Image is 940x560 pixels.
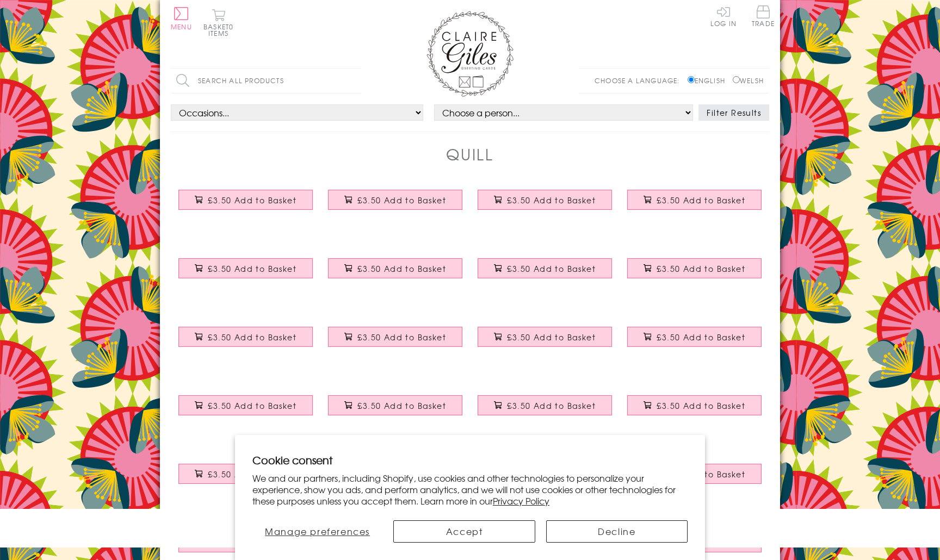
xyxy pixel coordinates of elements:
a: Wedding Card, Flowers, Will you be my Bridesmaid? £3.50 Add to Basket [470,250,620,297]
input: Welsh [733,76,740,83]
a: Wedding Card, Flowers, Will you be our Flower Girl? £3.50 Add to Basket [620,250,769,297]
a: General Card Card, Heart, Love £3.50 Add to Basket [320,250,470,297]
a: Wedding Card, Flowers, Silver Wedding Anniversary £3.50 Add to Basket [171,456,320,502]
button: £3.50 Add to Basket [478,395,613,415]
a: Religious Occassions Card, Pink Flowers, Will you be my Godmother? £3.50 Add to Basket [171,182,320,228]
button: £3.50 Add to Basket [328,327,463,347]
input: Search [350,69,361,93]
button: £3.50 Add to Basket [478,190,613,210]
button: £3.50 Add to Basket [627,190,762,210]
span: Manage preferences [265,525,370,538]
button: Decline [546,520,688,543]
button: £3.50 Add to Basket [328,190,463,210]
span: £3.50 Add to Basket [208,469,296,480]
label: Welsh [733,76,764,85]
h2: Cookie consent [252,452,688,468]
span: £3.50 Add to Basket [357,195,446,206]
a: Wedding Card, Pink Ribbon, To the Bride to Be on your Hen Do £3.50 Add to Basket [470,319,620,365]
input: Search all products [171,69,361,93]
span: £3.50 Add to Basket [357,263,446,274]
span: £3.50 Add to Basket [357,332,446,343]
span: £3.50 Add to Basket [208,263,296,274]
a: Wedding Card, Pink Flowers, On your Bridal Shower £3.50 Add to Basket [320,319,470,365]
span: £3.50 Add to Basket [657,263,745,274]
span: £3.50 Add to Basket [657,195,745,206]
button: £3.50 Add to Basket [627,258,762,278]
button: £3.50 Add to Basket [178,464,313,484]
a: Religious Occassions Card, Pink Stars, Bat Mitzvah £3.50 Add to Basket [171,250,320,297]
span: £3.50 Add to Basket [208,195,296,206]
button: Accept [393,520,535,543]
a: Log In [710,5,737,27]
a: Religious Occassions Card, Blue Circles, Thank You for being my Godfather £3.50 Add to Basket [320,182,470,228]
span: £3.50 Add to Basket [507,263,596,274]
button: £3.50 Add to Basket [178,327,313,347]
a: Privacy Policy [493,494,549,507]
span: £3.50 Add to Basket [208,400,296,411]
p: Choose a language: [595,76,685,85]
button: £3.50 Add to Basket [328,395,463,415]
span: Menu [171,22,192,32]
span: £3.50 Add to Basket [507,195,596,206]
span: £3.50 Add to Basket [208,332,296,343]
a: Trade [752,5,775,29]
button: £3.50 Add to Basket [328,258,463,278]
button: £3.50 Add to Basket [627,327,762,347]
span: £3.50 Add to Basket [507,400,596,411]
button: £3.50 Add to Basket [178,395,313,415]
a: Wedding Congratulations Card, Mum and Step Dad, Colourful Dots £3.50 Add to Basket [620,319,769,365]
h1: Quill [446,143,494,165]
p: We and our partners, including Shopify, use cookies and other technologies to personalize your ex... [252,472,688,506]
button: Manage preferences [252,520,382,543]
span: £3.50 Add to Basket [657,332,745,343]
button: £3.50 Add to Basket [178,258,313,278]
button: Menu [171,7,192,30]
a: Birthday Card, Gold Stars, Happy Birthday 65 £3.50 Add to Basket [171,387,320,434]
span: 0 items [208,22,233,38]
span: £3.50 Add to Basket [357,400,446,411]
a: Wedding Card, Grey Circles, Dad & Step Mum Congratulations on your Wedding Day £3.50 Add to Basket [171,319,320,365]
button: £3.50 Add to Basket [627,395,762,415]
span: £3.50 Add to Basket [657,400,745,411]
a: Baby Card, Sleeping Fox, Baby Boy Congratulations £3.50 Add to Basket [620,182,769,228]
a: Religious Occassions Card, Blue Stripes, Will you be my Godfather? £3.50 Add to Basket [470,182,620,228]
button: Filter Results [698,104,769,121]
button: £3.50 Add to Basket [478,327,613,347]
a: Wedding Card, Blue Stripes, Thank you for being our Usher £3.50 Add to Basket [320,387,470,434]
input: English [688,76,695,83]
button: £3.50 Add to Basket [178,190,313,210]
button: Basket0 items [203,9,233,36]
label: English [688,76,731,85]
span: £3.50 Add to Basket [507,332,596,343]
a: Valentine's Day Card, Love Potion, We have Great Chemistry £3.50 Add to Basket [620,387,769,434]
button: £3.50 Add to Basket [478,258,613,278]
a: Birthday Card, Pink Flamingo, Happy Birthday £3.50 Add to Basket [470,387,620,434]
span: Trade [752,5,775,27]
img: Claire Giles Greetings Cards [426,11,514,97]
